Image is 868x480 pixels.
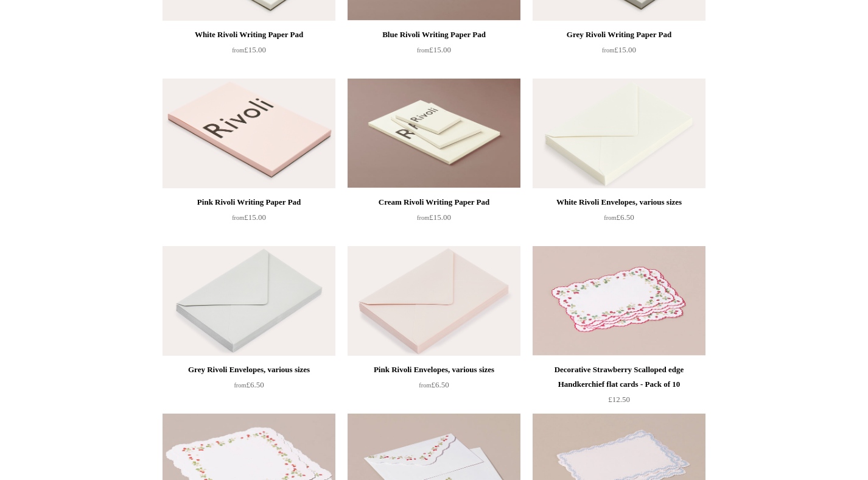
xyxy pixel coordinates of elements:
a: White Rivoli Writing Paper Pad from£15.00 [163,27,335,77]
span: £12.50 [608,395,630,404]
a: Pink Rivoli Envelopes, various sizes Pink Rivoli Envelopes, various sizes [348,246,520,356]
span: £6.50 [419,380,449,389]
img: White Rivoli Envelopes, various sizes [533,79,705,188]
span: £6.50 [604,213,634,222]
span: from [602,47,614,54]
img: Decorative Strawberry Scalloped edge Handkerchief flat cards - Pack of 10 [533,246,705,356]
span: from [232,214,244,221]
span: £15.00 [232,213,266,222]
a: Cream Rivoli Writing Paper Pad from£15.00 [348,195,520,245]
a: Grey Rivoli Envelopes, various sizes Grey Rivoli Envelopes, various sizes [163,246,335,356]
a: Pink Rivoli Writing Paper Pad Pink Rivoli Writing Paper Pad [163,79,335,188]
img: Pink Rivoli Writing Paper Pad [163,79,335,188]
a: White Rivoli Envelopes, various sizes from£6.50 [533,195,705,245]
span: from [419,382,431,389]
a: Pink Rivoli Envelopes, various sizes from£6.50 [348,362,520,412]
span: from [232,47,244,54]
a: Cream Rivoli Writing Paper Pad Cream Rivoli Writing Paper Pad [348,79,520,188]
div: Grey Rivoli Envelopes, various sizes [166,362,332,377]
a: Grey Rivoli Writing Paper Pad from£15.00 [533,27,705,77]
a: Pink Rivoli Writing Paper Pad from£15.00 [163,195,335,245]
div: Grey Rivoli Writing Paper Pad [536,27,702,42]
span: from [417,47,429,54]
span: £15.00 [602,45,636,54]
span: £6.50 [234,380,264,389]
span: from [234,382,246,389]
span: from [604,214,616,221]
img: Cream Rivoli Writing Paper Pad [348,79,520,188]
span: £15.00 [417,213,451,222]
span: £15.00 [232,45,266,54]
div: Pink Rivoli Envelopes, various sizes [351,362,517,377]
span: £15.00 [417,45,451,54]
span: from [417,214,429,221]
div: Blue Rivoli Writing Paper Pad [351,27,517,42]
a: White Rivoli Envelopes, various sizes White Rivoli Envelopes, various sizes [533,79,705,188]
img: Pink Rivoli Envelopes, various sizes [348,246,520,356]
div: Pink Rivoli Writing Paper Pad [166,195,332,210]
div: Decorative Strawberry Scalloped edge Handkerchief flat cards - Pack of 10 [536,362,702,392]
a: Decorative Strawberry Scalloped edge Handkerchief flat cards - Pack of 10 £12.50 [533,362,705,412]
div: White Rivoli Envelopes, various sizes [536,195,702,210]
a: Grey Rivoli Envelopes, various sizes from£6.50 [163,362,335,412]
a: Blue Rivoli Writing Paper Pad from£15.00 [348,27,520,77]
div: Cream Rivoli Writing Paper Pad [351,195,517,210]
a: Decorative Strawberry Scalloped edge Handkerchief flat cards - Pack of 10 Decorative Strawberry S... [533,246,705,356]
div: White Rivoli Writing Paper Pad [166,27,332,42]
img: Grey Rivoli Envelopes, various sizes [163,246,335,356]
